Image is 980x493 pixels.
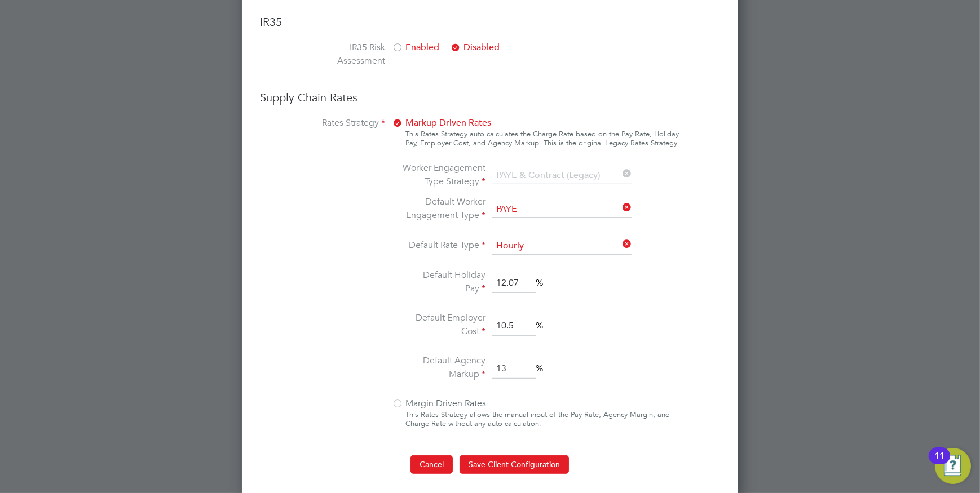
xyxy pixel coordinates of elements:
label: Worker Engagement Type Strategy [401,161,485,188]
h3: IR35 [260,15,720,29]
span: Margin Driven Rates [392,398,486,409]
input: Select one [492,238,632,255]
button: Open Resource Center, 11 new notifications [935,448,971,484]
span: Enabled [392,42,439,53]
label: Default Rate Type [401,238,485,252]
li: % [401,311,639,340]
div: This Rates Strategy allows the manual input of the Pay Rate, Agency Margin, and Charge Rate witho... [405,410,679,428]
div: 11 [934,456,944,470]
label: Default Agency Markup [401,354,485,381]
button: Save Client Configuration [460,455,569,473]
li: % [401,354,639,383]
label: Default Worker Engagement Type [401,195,485,222]
span: Markup Driven Rates [392,117,491,128]
label: Rates Strategy [301,116,385,433]
input: Select one [492,167,632,184]
h3: Supply Chain Rates [260,90,720,105]
li: % [401,268,639,297]
span: Disabled [450,42,500,53]
button: Cancel [410,455,453,473]
input: Select one [492,201,632,218]
label: Default Holiday Pay [401,268,485,295]
label: Default Employer Cost [401,311,485,338]
div: This Rates Strategy auto calculates the Charge Rate based on the Pay Rate, Holiday Pay, Employer ... [405,130,679,148]
label: IR35 Risk Assessment [301,41,385,68]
